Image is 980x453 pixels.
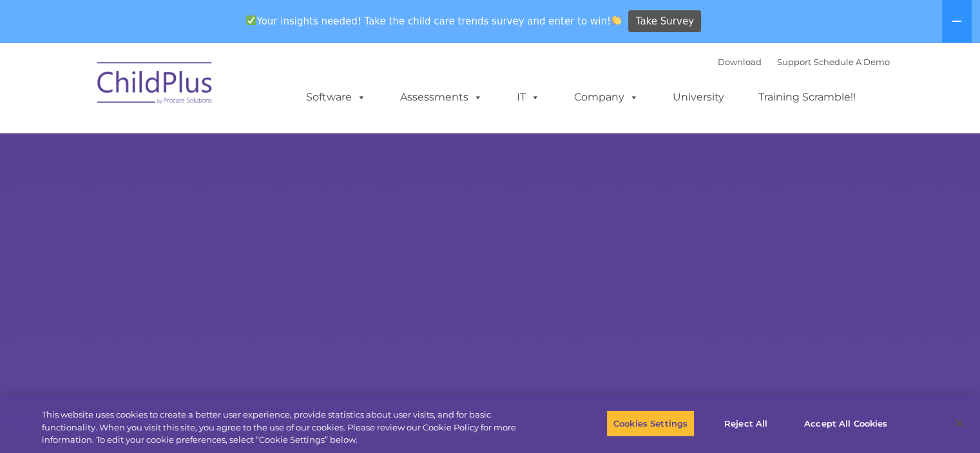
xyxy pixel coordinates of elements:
[241,8,627,34] span: Your insights needed! Take the child care trends survey and enter to win!
[611,15,621,25] img: 👏
[628,10,701,33] a: Take Survey
[504,84,553,110] a: IT
[606,410,695,437] button: Cookies Settings
[660,84,737,110] a: University
[636,10,694,33] span: Take Survey
[814,57,890,67] a: Schedule A Demo
[42,409,539,447] div: This website uses cookies to create a better user experience, provide statistics about user visit...
[387,84,495,110] a: Assessments
[945,409,974,438] button: Close
[706,410,786,437] button: Reject All
[246,15,256,25] img: ✅
[797,410,894,437] button: Accept All Cookies
[718,57,762,67] a: Download
[91,53,220,117] img: ChildPlus by Procare Solutions
[293,84,379,110] a: Software
[561,84,651,110] a: Company
[777,57,811,67] a: Support
[745,84,869,110] a: Training Scramble!!
[718,57,890,67] font: |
